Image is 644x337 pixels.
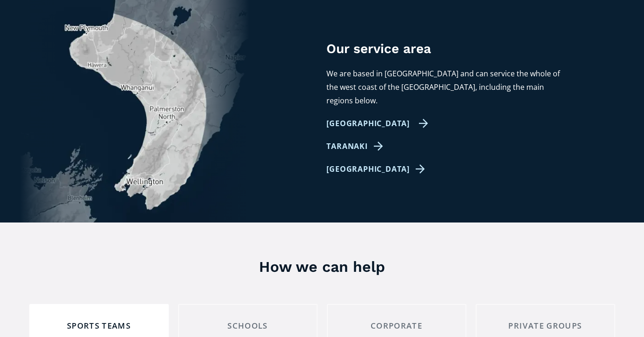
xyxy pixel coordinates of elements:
[335,319,458,333] div: corporate
[484,319,607,333] div: private groups
[37,319,161,333] div: Sports teams
[326,117,428,130] a: [GEOGRAPHIC_DATA]
[326,40,615,58] h3: Our service area
[326,162,428,176] a: [GEOGRAPHIC_DATA]
[186,319,310,333] div: schools
[9,257,635,276] h3: How we can help
[326,140,386,153] a: Taranaki
[326,67,565,108] p: We are based in [GEOGRAPHIC_DATA] and can service the whole of the west coast of the [GEOGRAPHIC_...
